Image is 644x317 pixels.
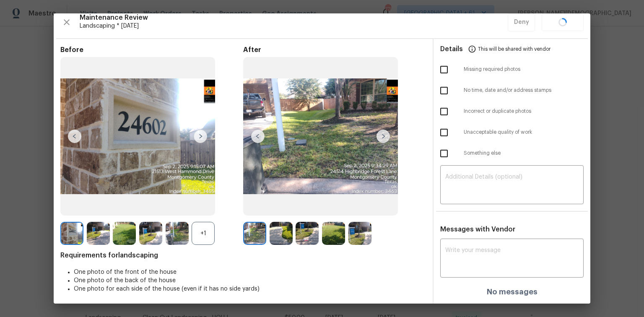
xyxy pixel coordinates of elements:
[60,251,426,260] span: Requirements for landscaping
[478,39,551,59] span: This will be shared with vendor
[74,285,426,293] li: One photo for each side of the house (even if it has no side yards)
[434,101,590,122] div: Incorrect or duplicate photos
[464,108,584,115] span: Incorrect or duplicate photos
[464,129,584,136] span: Unacceptable quality of work
[377,130,390,143] img: right-chevron-button-url
[440,226,515,233] span: Messages with Vendor
[68,130,81,143] img: left-chevron-button-url
[192,222,215,245] div: +1
[80,13,508,22] span: Maintenance Review
[434,143,590,164] div: Something else
[194,130,207,143] img: right-chevron-button-url
[487,288,538,296] h4: No messages
[464,87,584,94] span: No time, date and/or address stamps
[434,122,590,143] div: Unacceptable quality of work
[74,276,426,285] li: One photo of the back of the house
[464,150,584,157] span: Something else
[74,268,426,276] li: One photo of the front of the house
[80,22,508,30] span: Landscaping * [DATE]
[464,66,584,73] span: Missing required photos
[434,59,590,80] div: Missing required photos
[434,80,590,101] div: No time, date and/or address stamps
[243,46,426,54] span: After
[440,39,463,59] span: Details
[251,130,265,143] img: left-chevron-button-url
[60,46,243,54] span: Before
